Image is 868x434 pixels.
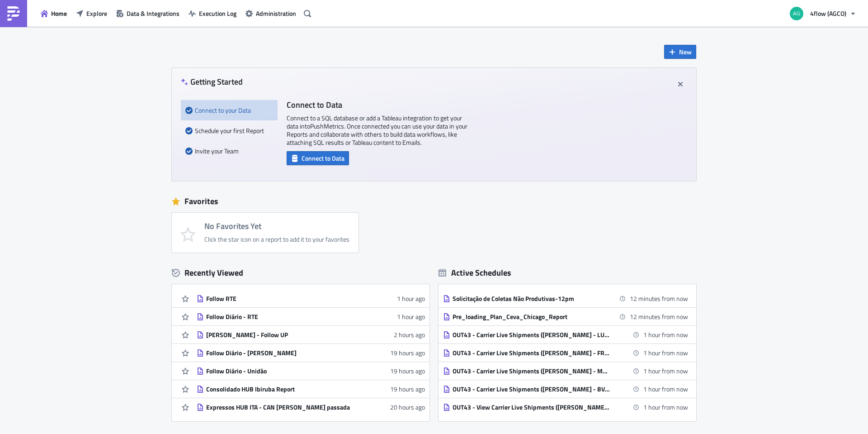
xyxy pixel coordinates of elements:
a: [PERSON_NAME] - Follow UP2 hours ago [197,326,425,343]
time: 2025-09-05 12:00 [643,330,688,339]
time: 2025-09-05 11:00 [630,294,688,303]
button: Data & Integrations [112,6,184,20]
div: [PERSON_NAME] - Follow UP [206,331,364,339]
div: Pre_loading_Plan_Ceva_Chicago_Report [453,313,611,321]
div: Schedule your first Report [185,120,273,141]
div: Follow Diário - RTE [206,313,364,321]
a: Solicitação de Coletas Não Produtivas-12pm12 minutes from now [443,290,688,307]
p: Connect to a SQL database or add a Tableau integration to get your data into PushMetrics . Once c... [287,114,467,147]
span: Administration [256,9,296,18]
div: Solicitação de Coletas Não Produtivas-12pm [453,295,611,303]
div: OUT43 - Carrier Live Shipments ([PERSON_NAME] - LUED) Daily 1700 [453,331,611,339]
span: Connect to Data [302,153,344,163]
h4: Getting Started [181,77,243,86]
a: Pre_loading_Plan_Ceva_Chicago_Report12 minutes from now [443,308,688,325]
span: Execution Log [199,9,236,18]
div: Invite your Team [185,141,273,161]
a: Follow RTE1 hour ago [197,290,425,307]
time: 2025-09-05 12:00 [643,384,688,394]
button: Home [36,6,71,20]
time: 2025-09-04T18:51:08Z [390,366,425,376]
time: 2025-09-04T17:37:15Z [390,402,425,412]
time: 2025-09-05T12:43:48Z [397,294,425,303]
div: OUT43 - Carrier Live Shipments ([PERSON_NAME] - MOOUT) Daily 1700 [453,367,611,375]
a: OUT43 - Carrier Live Shipments ([PERSON_NAME] - MOOUT) Daily 17001 hour from now [443,362,688,380]
button: New [664,45,696,59]
div: Follow RTE [206,295,364,303]
time: 2025-09-05 12:00 [643,348,688,358]
span: 4flow (AGCO) [810,9,846,18]
button: Connect to Data [287,151,349,165]
div: Favorites [172,195,696,208]
a: Follow Diário - Unidão19 hours ago [197,362,425,380]
div: OUT43 - View Carrier Live Shipments ([PERSON_NAME] - HHOUT) Daily 1700 [453,403,611,411]
img: Avatar [789,6,804,21]
a: Connect to Data [287,153,349,162]
div: Follow Diário - Unidão [206,367,364,375]
div: Active Schedules [439,267,511,278]
img: PushMetrics [6,6,21,21]
a: OUT43 - View Carrier Live Shipments ([PERSON_NAME] - HHOUT) Daily 17001 hour from now [443,398,688,416]
time: 2025-09-05 12:00 [643,366,688,376]
a: Consolidado HUB Ibiruba Report19 hours ago [197,380,425,398]
a: Follow Diário - RTE1 hour ago [197,308,425,325]
div: Consolidado HUB Ibiruba Report [206,385,364,393]
time: 2025-09-05 12:00 [643,402,688,412]
div: Connect to your Data [185,100,273,120]
a: OUT43 - Carrier Live Shipments ([PERSON_NAME] - FR) Daily 17001 hour from now [443,344,688,362]
h4: Connect to Data [287,100,467,110]
button: Execution Log [184,6,241,20]
span: Explore [86,9,107,18]
div: Recently Viewed [172,266,429,280]
div: OUT43 - Carrier Live Shipments ([PERSON_NAME] - FR) Daily 1700 [453,349,611,357]
div: Follow Diário - [PERSON_NAME] [206,349,364,357]
button: Administration [241,6,301,20]
time: 2025-09-05T12:43:24Z [397,312,425,321]
h4: No Favorites Yet [204,222,349,231]
time: 2025-09-04T18:52:18Z [390,348,425,358]
a: OUT43 - Carrier Live Shipments ([PERSON_NAME] - LUED) Daily 17001 hour from now [443,326,688,343]
span: New [679,47,692,57]
button: 4flow (AGCO) [784,4,861,24]
div: OUT43 - Carrier Live Shipments ([PERSON_NAME] - BVOUT) Daily 1700 [453,385,611,393]
time: 2025-09-04T18:45:19Z [390,384,425,394]
a: OUT43 - Carrier Live Shipments ([PERSON_NAME] - BVOUT) Daily 17001 hour from now [443,380,688,398]
button: Explore [71,6,112,20]
a: Follow Diário - [PERSON_NAME]19 hours ago [197,344,425,362]
time: 2025-09-05 11:00 [630,312,688,321]
time: 2025-09-05T11:37:19Z [394,330,425,339]
span: Data & Integrations [127,9,179,18]
div: Click the star icon on a report to add it to your favorites [204,235,349,243]
div: Expressos HUB ITA - CAN [PERSON_NAME] passada [206,403,364,411]
a: Expressos HUB ITA - CAN [PERSON_NAME] passada20 hours ago [197,398,425,416]
span: Home [51,9,67,18]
